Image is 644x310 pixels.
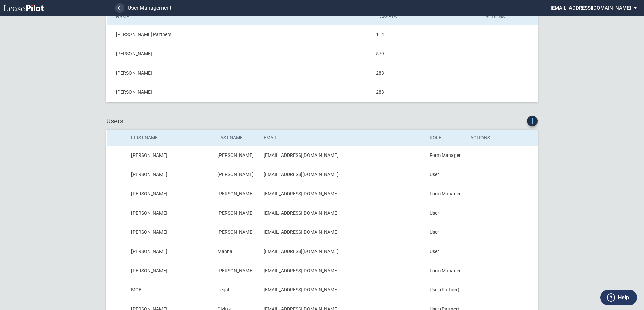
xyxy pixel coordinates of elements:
td: [EMAIL_ADDRESS][DOMAIN_NAME] [259,242,425,261]
span: [PERSON_NAME] [217,152,254,158]
span: User [430,287,439,292]
td: 283 [371,83,480,102]
td: [PERSON_NAME] Partners [107,25,372,44]
th: Name [107,9,372,25]
td: [EMAIL_ADDRESS][DOMAIN_NAME] [259,165,425,185]
span: [PERSON_NAME] [217,191,254,196]
span: [PERSON_NAME] [217,210,254,216]
td: 114 [371,25,480,44]
span: MOB [131,287,142,292]
td: [EMAIL_ADDRESS][DOMAIN_NAME] [259,281,425,300]
span: User [430,249,439,254]
th: Last Name [213,130,259,146]
td: 283 [371,63,480,83]
th: # Assets [371,9,480,25]
span: (Partner) [440,287,459,292]
th: Actions [480,9,538,25]
button: Help [600,290,637,305]
td: [EMAIL_ADDRESS][DOMAIN_NAME] [259,204,425,223]
td: 579 [371,44,480,63]
span: [PERSON_NAME] [131,210,167,216]
span: [PERSON_NAME] [217,172,254,177]
td: [PERSON_NAME] [107,83,372,102]
label: Help [618,293,629,302]
span: [PERSON_NAME] [131,172,167,177]
td: [EMAIL_ADDRESS][DOMAIN_NAME] [259,185,425,204]
th: Actions [466,130,538,146]
div: Users [106,116,538,126]
span: [PERSON_NAME] [131,268,167,273]
span: Legal [217,287,229,292]
td: [EMAIL_ADDRESS][DOMAIN_NAME] [259,146,425,165]
span: [PERSON_NAME] [131,152,167,158]
span: User [430,210,439,216]
a: New User [527,116,538,126]
td: [EMAIL_ADDRESS][DOMAIN_NAME] [259,223,425,242]
th: Email [259,130,425,146]
span: User [430,172,439,177]
th: First Name [126,130,213,146]
td: [EMAIL_ADDRESS][DOMAIN_NAME] [259,261,425,281]
span: [PERSON_NAME] [217,268,254,273]
td: [PERSON_NAME] [107,44,372,63]
span: Manna [217,249,232,254]
span: Form Manager [430,268,461,273]
span: [PERSON_NAME] [131,191,167,196]
span: [PERSON_NAME] [131,249,167,254]
span: Form Manager [430,152,461,158]
span: Form Manager [430,191,461,196]
span: [PERSON_NAME] [217,229,254,235]
td: [PERSON_NAME] [107,63,372,83]
th: Role [425,130,466,146]
span: User [430,229,439,235]
span: [PERSON_NAME] [131,229,167,235]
